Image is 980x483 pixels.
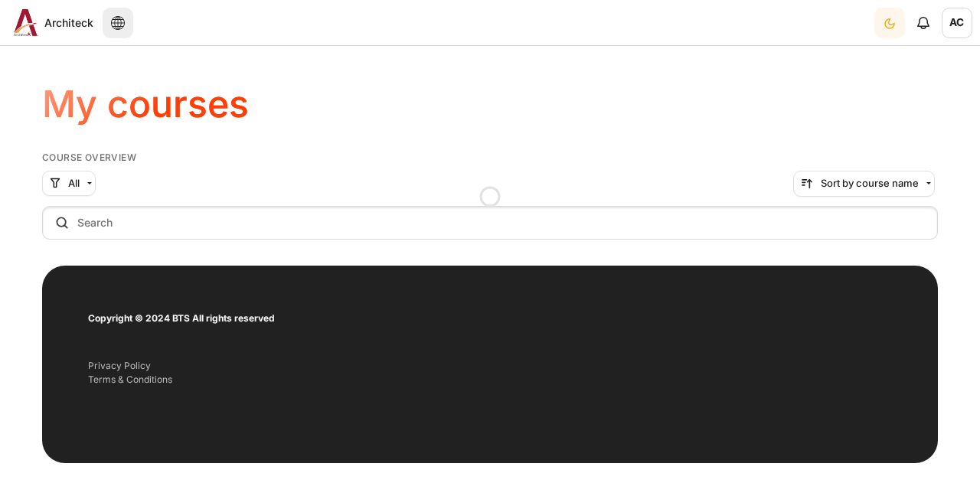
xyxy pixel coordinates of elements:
[8,9,93,36] a: Architeck Architeck
[42,152,938,164] h5: Course overview
[103,8,133,38] button: Languages
[42,80,249,128] h1: My courses
[42,171,96,197] button: Grouping drop-down menu
[908,8,939,38] div: Show notification window with no new notifications
[44,15,93,31] span: Architeck
[942,8,972,38] a: User menu
[874,8,905,38] button: Light Mode Dark Mode
[42,206,938,240] input: Search
[88,374,172,385] a: Terms & Conditions
[876,7,903,38] div: Dark Mode
[42,171,938,243] div: Course overview controls
[793,171,935,197] button: Sorting drop-down menu
[88,360,151,371] a: Privacy Policy
[68,176,80,191] span: All
[14,9,38,36] img: Architeck
[942,8,972,38] span: AC
[88,312,275,324] strong: Copyright © 2024 BTS All rights reserved
[821,176,919,191] span: Sort by course name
